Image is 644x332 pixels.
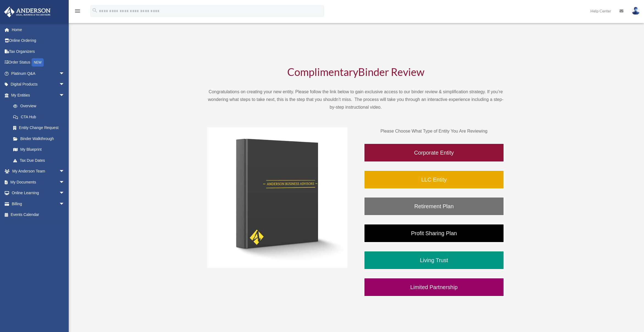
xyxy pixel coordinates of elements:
img: Anderson Advisors Platinum Portal [2,7,52,17]
span: arrow_drop_down [59,198,70,210]
a: Entity Change Request [8,122,73,133]
a: Digital Productsarrow_drop_down [4,79,73,90]
a: Limited Partnership [364,278,504,297]
a: Tax Due Dates [8,155,73,166]
a: Profit Sharing Plan [364,224,504,243]
p: Congratulations on creating your new entity. Please follow the link below to gain exclusive acces... [207,88,504,111]
a: My Documentsarrow_drop_down [4,177,73,188]
span: Complimentary [287,65,358,78]
a: My Blueprint [8,144,73,155]
a: Events Calendar [4,209,73,220]
a: My Anderson Teamarrow_drop_down [4,166,73,177]
a: Online Learningarrow_drop_down [4,188,73,199]
a: Order StatusNEW [4,57,73,68]
span: arrow_drop_down [59,177,70,188]
a: LLC Entity [364,170,504,189]
a: My Entitiesarrow_drop_down [4,90,73,101]
a: menu [74,10,81,14]
a: Living Trust [364,251,504,270]
p: Please Choose What Type of Entity You Are Reviewing [364,127,504,135]
a: Home [4,24,73,35]
img: User Pic [632,7,640,15]
a: Billingarrow_drop_down [4,198,73,209]
i: menu [74,8,81,14]
div: NEW [32,58,44,67]
span: arrow_drop_down [59,166,70,177]
span: arrow_drop_down [59,188,70,199]
span: arrow_drop_down [59,68,70,79]
a: Platinum Q&Aarrow_drop_down [4,68,73,79]
a: Tax Organizers [4,46,73,57]
span: arrow_drop_down [59,79,70,90]
span: Binder Review [358,65,424,78]
span: arrow_drop_down [59,90,70,101]
a: CTA Hub [8,111,73,122]
a: Binder Walkthrough [8,133,70,144]
a: Corporate Entity [364,143,504,162]
i: search [92,7,98,13]
a: Overview [8,101,73,112]
a: Retirement Plan [364,197,504,216]
a: Online Ordering [4,35,73,46]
